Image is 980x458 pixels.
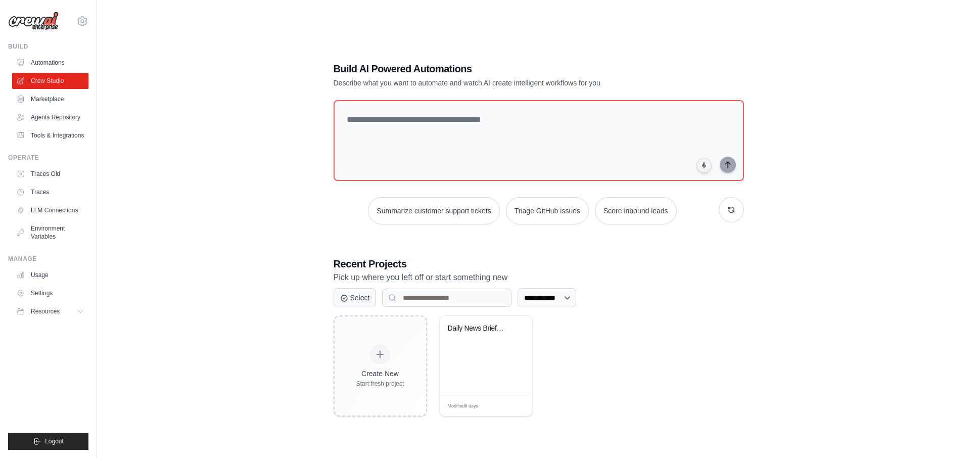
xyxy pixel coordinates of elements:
[8,154,88,162] div: Operate
[334,78,673,88] p: Describe what you want to automate and watch AI create intelligent workflows for you
[448,324,509,333] div: Daily News Briefing with Email Automation
[8,255,88,263] div: Manage
[12,109,88,125] a: Agents Repository
[12,184,88,200] a: Traces
[31,307,60,315] span: Resources
[12,285,88,301] a: Settings
[12,267,88,283] a: Usage
[12,303,88,319] button: Resources
[8,433,88,450] button: Logout
[12,55,88,71] a: Automations
[334,257,744,271] h3: Recent Projects
[448,403,479,410] span: Modified 6 days
[368,197,499,224] button: Summarize customer support tickets
[334,288,377,307] button: Select
[8,42,88,51] div: Build
[12,91,88,107] a: Marketplace
[595,197,677,224] button: Score inbound leads
[356,369,404,379] div: Create New
[12,73,88,89] a: Crew Studio
[696,158,712,173] button: Click to speak your automation idea
[334,62,673,76] h1: Build AI Powered Automations
[45,437,64,445] span: Logout
[508,402,517,410] span: Edit
[8,12,59,31] img: Logo
[334,271,744,284] p: Pick up where you left off or start something new
[12,202,88,218] a: LLM Connections
[356,380,404,388] div: Start fresh project
[719,197,744,222] button: Get new suggestions
[12,166,88,182] a: Traces Old
[12,127,88,144] a: Tools & Integrations
[12,220,88,245] a: Environment Variables
[506,197,589,224] button: Triage GitHub issues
